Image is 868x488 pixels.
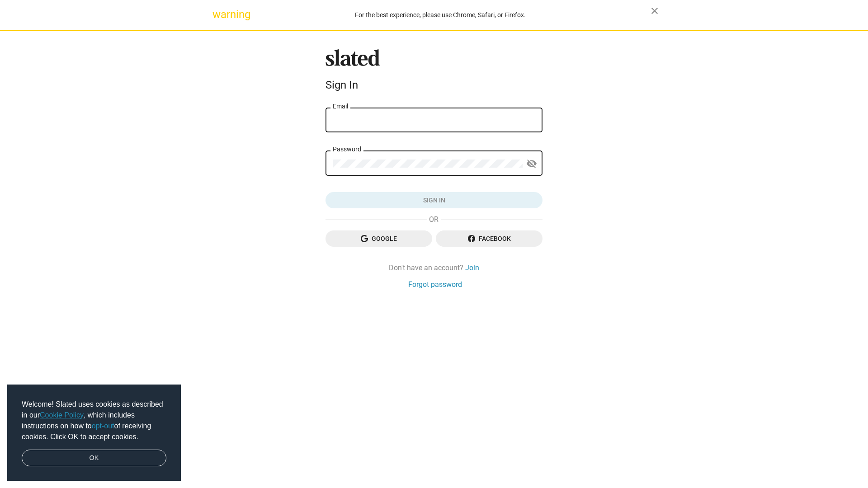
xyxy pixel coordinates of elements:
mat-icon: close [649,5,660,16]
a: Forgot password [408,280,462,289]
mat-icon: visibility_off [526,157,537,171]
div: Sign In [325,79,542,91]
span: Facebook [443,230,535,247]
button: Facebook [436,230,542,247]
a: opt-out [92,422,114,430]
a: Join [465,263,479,272]
div: For the best experience, please use Chrome, Safari, or Firefox. [230,9,651,21]
span: Welcome! Slated uses cookies as described in our , which includes instructions on how to of recei... [22,399,166,442]
sl-branding: Sign In [325,49,542,95]
mat-icon: warning [212,9,223,20]
a: Cookie Policy [40,411,84,419]
button: Google [325,230,432,247]
a: dismiss cookie message [22,450,166,467]
div: Don't have an account? [325,263,542,272]
button: Show password [523,155,541,173]
span: Google [333,230,425,247]
div: cookieconsent [7,385,181,481]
